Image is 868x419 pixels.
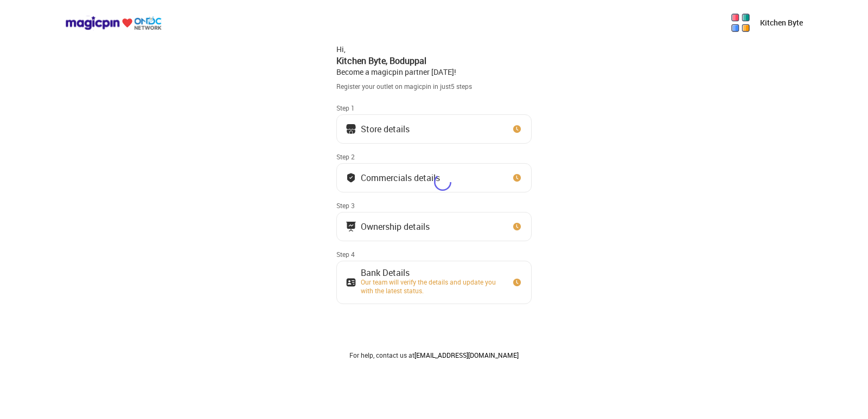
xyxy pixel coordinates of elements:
img: clock_icon_new.67dbf243.svg [512,277,522,288]
div: Bank Details [361,270,502,275]
div: Ownership details [361,224,430,229]
img: 5kpy1OYlDsuLhLgQzvHA0b3D2tpYM65o7uN6qQmrajoZMvA06tM6FZ_Luz5y1fMPyyl3GnnvzWZcaj6n5kJuFGoMPPY [730,12,751,34]
a: [EMAIL_ADDRESS][DOMAIN_NAME] [414,351,519,359]
button: Ownership details [336,212,532,241]
img: ownership_icon.37569ceb.svg [346,277,356,288]
div: Step 3 [336,201,532,210]
img: clock_icon_new.67dbf243.svg [512,221,522,232]
p: Kitchen Byte [760,17,803,28]
img: clock_icon_new.67dbf243.svg [512,172,522,183]
img: clock_icon_new.67dbf243.svg [512,124,522,134]
img: commercials_icon.983f7837.svg [346,221,356,232]
button: Bank DetailsOur team will verify the details and update you with the latest status. [336,261,532,304]
img: ondc-logo-new-small.8a59708e.svg [65,16,162,30]
div: For help, contact us at [336,351,532,359]
div: Our team will verify the details and update you with the latest status. [361,278,502,295]
div: Step 4 [336,250,532,259]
